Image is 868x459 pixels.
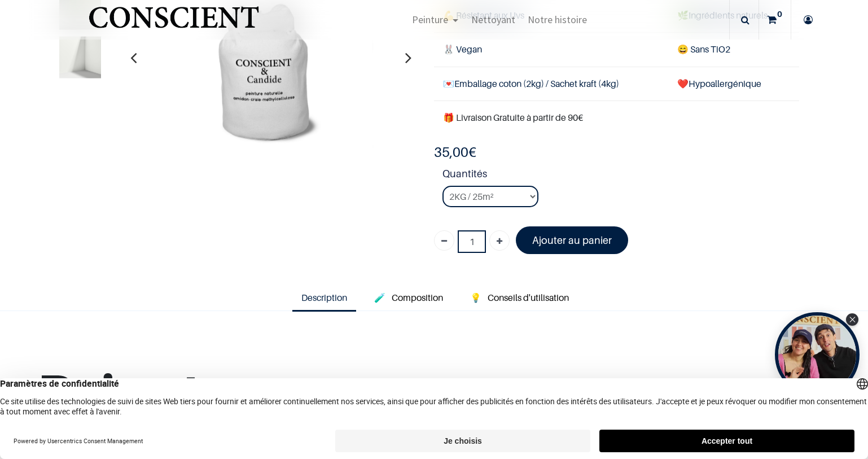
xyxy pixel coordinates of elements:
span: Composition [392,292,443,303]
button: Open chat widget [10,10,43,43]
div: Open Tolstoy widget [775,312,860,397]
span: Nettoyant [471,13,515,26]
span: Notre histoire [528,13,587,26]
span: 35,00 [434,144,468,160]
span: Conseils d'utilisation [488,292,569,303]
span: 🐰 Vegan [443,43,482,55]
b: € [434,144,476,160]
span: Description [301,292,347,303]
div: Close Tolstoy widget [846,313,858,326]
font: Ajouter au panier [532,234,612,246]
strong: Quantités [442,166,799,186]
div: Tolstoy bubble widget [775,312,860,397]
td: ans TiO2 [668,33,799,67]
sup: 0 [774,8,785,20]
span: 🧪 [374,292,385,303]
span: 💌 [443,78,454,89]
a: Ajouter au panier [516,226,628,254]
td: Emballage coton (2kg) / Sachet kraft (4kg) [434,67,668,100]
a: Ajouter [489,230,510,251]
img: Product image [59,37,101,78]
a: Supprimer [434,230,454,251]
span: 😄 S [677,43,695,55]
div: Open Tolstoy [775,312,860,397]
span: Peinture [412,13,448,26]
font: 🎁 Livraison Gratuite à partir de 90€ [443,112,583,123]
td: ❤️Hypoallergénique [668,67,799,100]
span: 💡 [470,292,481,303]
